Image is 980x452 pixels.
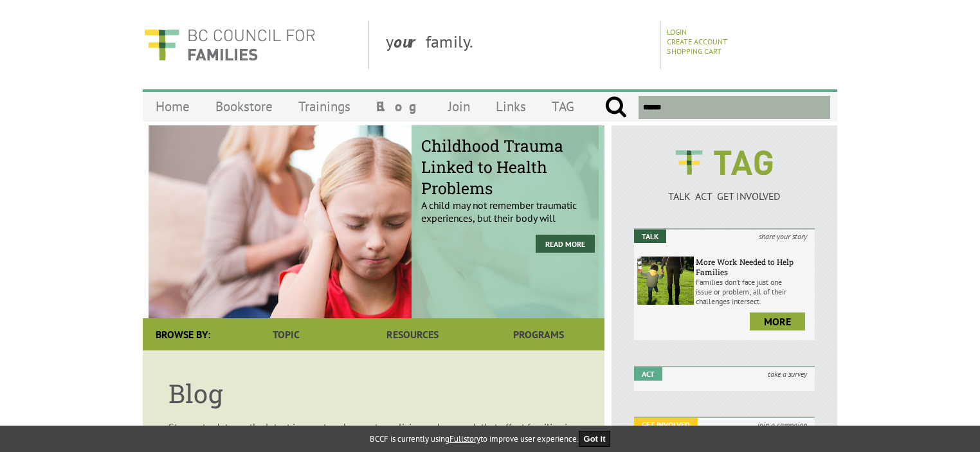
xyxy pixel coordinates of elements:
em: Act [634,367,662,381]
p: TALK ACT GET INVOLVED [634,190,815,203]
a: Trainings [286,91,363,122]
i: join a campaign [750,418,815,431]
strong: our [394,31,426,52]
button: Got it [579,431,611,447]
a: Fullstory [449,433,480,444]
a: Home [143,91,203,122]
a: Topic [223,318,349,350]
a: more [750,312,805,330]
a: Blog [363,91,435,122]
a: Create Account [667,37,727,46]
span: Childhood Trauma Linked to Health Problems [421,135,595,199]
img: BCCF's TAG Logo [666,138,782,187]
em: Talk [634,230,666,243]
a: Programs [476,318,602,350]
a: Links [483,91,539,122]
input: Submit [604,96,627,119]
img: BC Council for FAMILIES [143,21,316,69]
div: y family. [376,21,660,69]
a: Login [667,27,687,37]
a: TAG [539,91,587,122]
a: TALK ACT GET INVOLVED [634,177,815,203]
a: Read More [536,235,595,253]
i: share your story [751,230,815,243]
a: Resources [349,318,475,350]
a: Join [435,91,483,122]
p: Families don’t face just one issue or problem; all of their challenges intersect. [696,277,812,306]
a: Bookstore [203,91,286,122]
h1: Blog [168,376,579,410]
i: take a survey [760,367,815,381]
div: Browse By: [143,318,223,350]
a: Shopping Cart [667,46,721,56]
p: Stay up to date on the latest issues, trends, events, policies and research that affect families ... [168,420,579,446]
h6: More Work Needed to Help Families [696,257,812,277]
em: Get Involved [634,418,698,431]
